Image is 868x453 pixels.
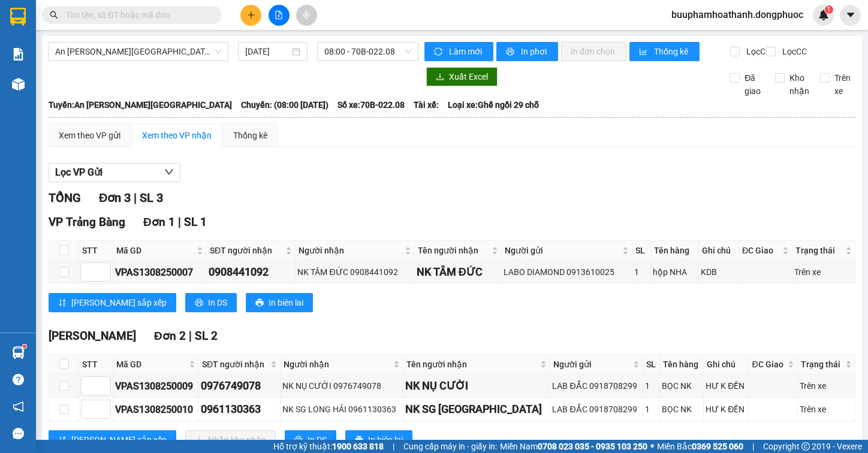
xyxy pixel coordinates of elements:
[116,244,194,257] span: Mã GD
[184,215,207,229] span: SL 1
[651,241,699,261] th: Tên hàng
[201,401,278,418] div: 0961130363
[13,428,24,439] span: message
[23,345,26,348] sup: 1
[49,191,81,205] span: TỔNG
[742,244,780,257] span: ĐC Giao
[801,442,810,451] span: copyright
[208,296,227,309] span: In DS
[115,265,204,280] div: VPAS1308250007
[49,215,125,229] span: VP Trảng Bàng
[275,11,283,19] span: file-add
[79,355,113,375] th: STT
[827,5,831,14] span: 1
[561,42,626,61] button: In đơn chọn
[645,403,658,416] div: 1
[113,398,199,421] td: VPAS1308250010
[704,355,749,375] th: Ghi chú
[99,191,131,205] span: Đơn 3
[406,358,538,371] span: Tên người nhận
[302,11,311,19] span: aim
[269,5,290,26] button: file-add
[742,45,773,58] span: Lọc CR
[643,355,660,375] th: SL
[59,129,120,142] div: Xem theo VP gửi
[308,433,327,446] span: In DS
[840,5,861,26] button: caret-down
[785,71,814,98] span: Kho nhận
[12,346,25,359] img: warehouse-icon
[12,78,25,90] img: warehouse-icon
[801,358,843,371] span: Trạng thái
[403,375,550,398] td: NK NỤ CƯỜI
[538,442,647,451] strong: 0708 023 035 - 0935 103 250
[403,440,497,453] span: Cung cấp máy in - giấy in:
[414,98,439,111] span: Tài xế:
[818,10,829,20] img: icon-new-feature
[189,329,192,343] span: |
[740,71,766,98] span: Đã giao
[632,241,651,261] th: SL
[368,433,403,446] span: In biên lai
[49,100,232,110] b: Tuyến: An [PERSON_NAME][GEOGRAPHIC_DATA]
[393,440,394,453] span: |
[415,261,502,284] td: NK TÂM ĐỨC
[134,191,137,205] span: |
[195,298,203,308] span: printer
[269,296,303,309] span: In biên lai
[553,358,631,371] span: Người gửi
[504,265,631,279] div: LABO DIAMOND 0913610025
[282,379,402,392] div: NK NỤ CƯỜI 0976749078
[405,401,548,418] div: NK SG [GEOGRAPHIC_DATA]
[645,379,658,392] div: 1
[55,165,103,180] span: Lọc VP Gửi
[199,398,281,421] td: 0961130363
[273,440,384,453] span: Hỗ trợ kỹ thuật:
[164,167,174,177] span: down
[496,42,558,61] button: printerIn phơi
[209,264,293,280] div: 0908441092
[426,67,498,86] button: downloadXuất Excel
[405,377,548,394] div: NK NỤ CƯỜI
[154,329,186,343] span: Đơn 2
[79,241,113,261] th: STT
[115,379,197,394] div: VPAS1308250009
[521,45,548,58] span: In phơi
[116,358,186,371] span: Mã GD
[345,430,412,449] button: printerIn biên lai
[50,11,58,19] span: search
[448,98,539,111] span: Loại xe: Ghế ngồi 29 chỗ
[795,244,843,257] span: Trạng thái
[752,358,785,371] span: ĐC Giao
[199,375,281,398] td: 0976749078
[246,293,313,312] button: printerIn biên lai
[66,8,207,22] input: Tìm tên, số ĐT hoặc mã đơn
[830,71,856,98] span: Trên xe
[634,265,649,279] div: 1
[436,73,444,82] span: download
[71,296,167,309] span: [PERSON_NAME] sắp xếp
[13,374,24,385] span: question-circle
[142,129,212,142] div: Xem theo VP nhận
[49,329,136,343] span: [PERSON_NAME]
[706,403,746,416] div: HƯ K ĐỀN
[845,10,856,20] span: caret-down
[552,379,641,392] div: LAB ĐẮC 0918708299
[699,241,739,261] th: Ghi chú
[210,244,283,257] span: SĐT người nhận
[185,293,237,312] button: printerIn DS
[195,329,218,343] span: SL 2
[662,379,701,392] div: BỌC NK
[701,265,737,279] div: KDB
[794,265,853,279] div: Trên xe
[660,355,704,375] th: Tên hàng
[449,45,484,58] span: Làm mới
[657,440,743,453] span: Miền Bắc
[332,442,384,451] strong: 1900 633 818
[403,398,550,421] td: NK SG LONG HẢI
[233,129,267,142] div: Thống kê
[424,42,493,61] button: syncLàm mới
[706,379,746,392] div: HƯ K ĐỀN
[285,430,336,449] button: printerIn DS
[825,5,833,14] sup: 1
